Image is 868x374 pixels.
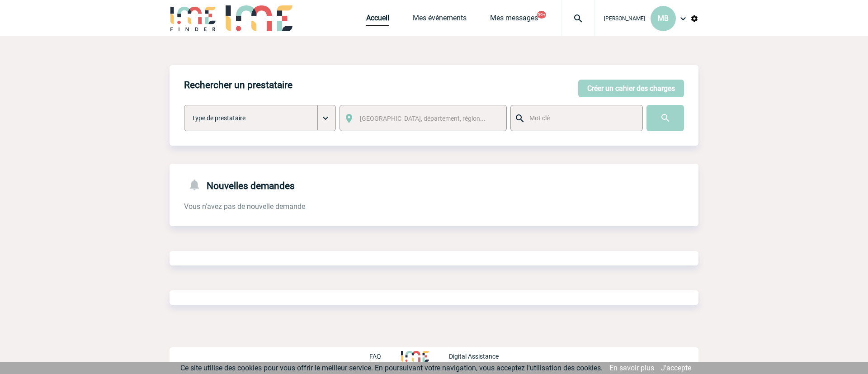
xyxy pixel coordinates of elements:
[180,364,603,372] span: Ce site utilise des cookies pour vous offrir le meilleur service. En poursuivant votre navigation...
[360,115,486,122] span: [GEOGRAPHIC_DATA], département, région...
[604,15,645,22] span: [PERSON_NAME]
[170,5,217,31] img: IME-Finder
[413,14,467,26] a: Mes événements
[188,178,207,191] img: notifications-24-px-g.png
[184,202,305,211] span: Vous n'avez pas de nouvelle demande
[609,364,654,372] a: En savoir plus
[537,11,546,19] button: 99+
[658,14,669,23] span: MB
[401,351,429,362] img: http://www.idealmeetingsevents.fr/
[527,112,634,124] input: Mot clé
[369,353,381,360] p: FAQ
[646,105,684,131] input: Submit
[449,353,499,360] p: Digital Assistance
[184,80,292,90] h4: Rechercher un prestataire
[184,178,295,191] h4: Nouvelles demandes
[366,14,389,26] a: Accueil
[490,14,538,26] a: Mes messages
[369,351,401,360] a: FAQ
[661,364,691,372] a: J'accepte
